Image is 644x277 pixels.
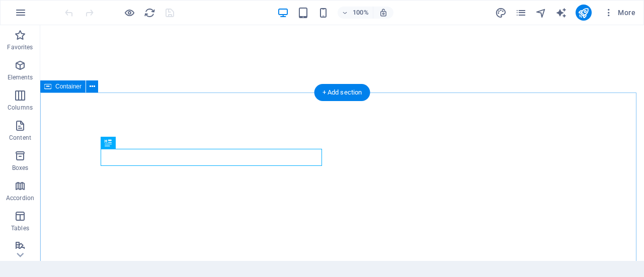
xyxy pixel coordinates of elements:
[495,7,507,19] i: Design (Ctrl+Alt+Y)
[338,7,373,19] button: 100%
[604,8,635,18] span: More
[6,194,34,202] p: Accordion
[8,104,33,112] p: Columns
[578,7,589,19] i: Publish
[7,43,33,51] p: Favorites
[495,7,507,19] button: design
[555,7,567,19] i: AI Writer
[555,7,568,19] button: text_generator
[12,164,29,172] p: Boxes
[515,7,527,19] button: pages
[123,7,135,19] button: Click here to leave preview mode and continue editing
[9,134,31,142] p: Content
[535,7,547,19] button: navigator
[600,5,639,21] button: More
[353,7,369,19] h6: 100%
[576,5,592,21] button: publish
[11,224,29,232] p: Tables
[143,7,155,19] button: reload
[55,83,82,89] span: Container
[535,7,547,19] i: Navigator
[314,84,370,101] div: + Add section
[515,7,527,19] i: Pages (Ctrl+Alt+S)
[8,73,33,81] p: Elements
[144,7,155,19] i: Reload page
[379,8,388,17] i: On resize automatically adjust zoom level to fit chosen device.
